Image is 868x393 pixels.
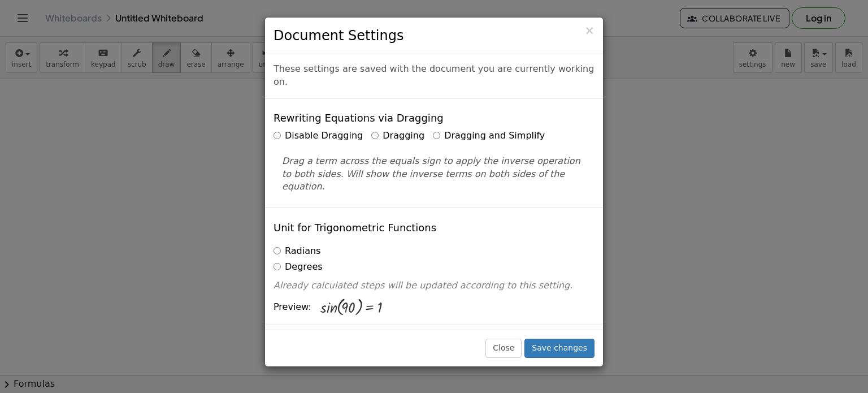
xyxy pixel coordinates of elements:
[584,25,594,37] button: Close
[274,113,444,124] h4: Rewriting Equations via Dragging
[265,54,603,98] div: These settings are saved with the document you are currently working on.
[282,155,586,194] p: Drag a term across the equals sign to apply the inverse operation to both sides. Will show the in...
[274,247,281,254] input: Radians
[433,132,440,139] input: Dragging and Simplify
[274,129,363,142] label: Disable Dragging
[274,301,311,314] span: Preview:
[274,132,281,139] input: Disable Dragging
[485,339,522,358] button: Close
[274,245,320,258] label: Radians
[274,263,281,270] input: Degrees
[274,222,436,234] h4: Unit for Trigonometric Functions
[274,279,594,292] p: Already calculated steps will be updated according to this setting.
[524,339,594,358] button: Save changes
[274,26,594,45] h3: Document Settings
[371,132,379,139] input: Dragging
[371,129,424,142] label: Dragging
[433,129,545,142] label: Dragging and Simplify
[584,24,594,37] span: ×
[274,261,323,274] label: Degrees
